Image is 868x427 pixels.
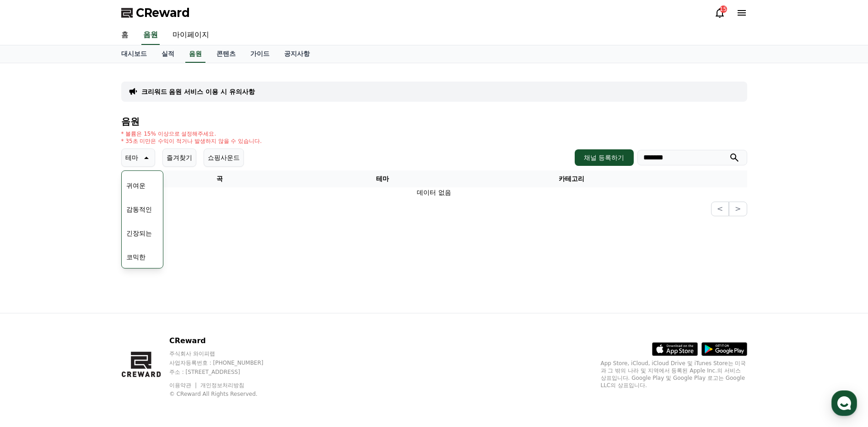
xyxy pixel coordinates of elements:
[141,26,160,45] a: 음원
[447,170,696,187] th: 카테고리
[118,290,176,313] a: 설정
[60,290,118,313] a: 대화
[123,223,156,243] button: 긴장되는
[729,202,747,216] button: >
[141,304,152,312] span: 설정
[169,382,198,389] a: 이용약관
[121,170,318,187] th: 곡
[711,202,729,216] button: <
[169,350,281,357] p: 주식회사 와이피랩
[575,149,633,166] button: 채널 등록하기
[204,148,244,167] button: 쇼핑사운드
[141,87,255,96] a: 크리워드 음원 서비스 이용 시 유의사항
[154,45,182,63] a: 실적
[243,45,277,63] a: 가이드
[169,335,281,346] p: CReward
[714,7,725,18] a: 15
[121,5,190,20] a: CReward
[3,290,60,313] a: 홈
[123,175,149,196] button: 귀여운
[121,187,747,198] td: 데이터 없음
[29,304,34,312] span: 홈
[720,5,727,13] div: 15
[169,368,281,376] p: 주소 : [STREET_ADDRESS]
[123,199,156,219] button: 감동적인
[123,247,149,267] button: 코믹한
[121,148,155,167] button: 테마
[318,170,447,187] th: 테마
[121,137,262,145] p: * 35초 미만은 수익이 적거나 발생하지 않을 수 있습니다.
[601,360,747,389] p: App Store, iCloud, iCloud Drive 및 iTunes Store는 미국과 그 밖의 나라 및 지역에서 등록된 Apple Inc.의 서비스 상표입니다. Goo...
[169,359,281,367] p: 사업자등록번호 : [PHONE_NUMBER]
[121,130,262,137] p: * 볼륨은 15% 이상으로 설정해주세요.
[84,305,95,312] span: 대화
[185,45,205,63] a: 음원
[114,26,136,45] a: 홈
[121,116,747,126] h4: 음원
[165,26,216,45] a: 마이페이지
[114,45,154,63] a: 대시보드
[169,390,281,398] p: © CReward All Rights Reserved.
[200,382,244,389] a: 개인정보처리방침
[162,148,196,167] button: 즐겨찾기
[277,45,317,63] a: 공지사항
[125,151,138,164] p: 테마
[136,5,190,20] span: CReward
[209,45,243,63] a: 콘텐츠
